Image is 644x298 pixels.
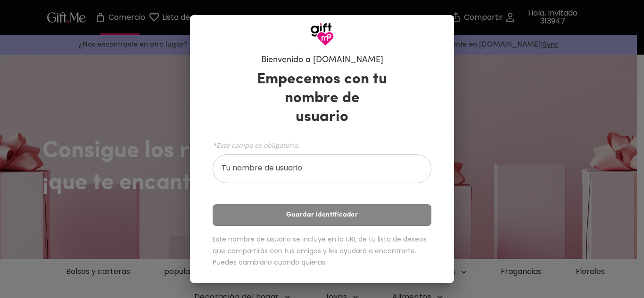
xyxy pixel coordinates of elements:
font: Este nombre de usuario se incluye en la URL de tu lista de deseos que compartirás con tus amigos ... [213,234,427,267]
input: Tu nombre de usuario [213,157,421,183]
img: Logotipo de GiftMe [310,23,334,46]
font: Empecemos con tu nombre de usuario [257,72,387,125]
font: *Este campo es obligatorio. [213,141,299,150]
font: Bienvenido a [DOMAIN_NAME] [261,56,383,64]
